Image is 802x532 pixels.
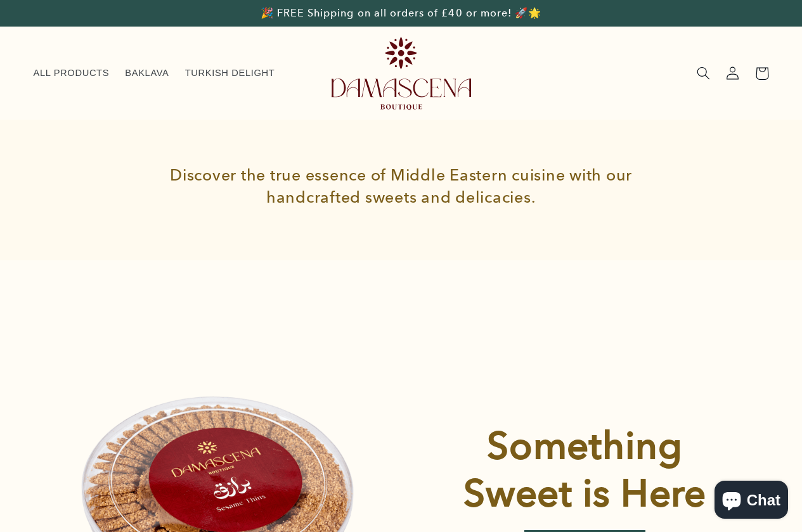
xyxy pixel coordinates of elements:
[117,60,177,87] a: BAKLAVA
[25,60,117,87] a: ALL PRODUCTS
[327,32,476,115] a: Damascena Boutique
[125,67,169,79] span: BAKLAVA
[139,145,663,227] h1: Discover the true essence of Middle Eastern cuisine with our handcrafted sweets and delicacies.
[34,67,110,79] span: ALL PRODUCTS
[261,7,541,19] span: 🎉 FREE Shipping on all orders of £40 or more! 🚀🌟
[711,481,792,522] inbox-online-store-chat: Shopify online store chat
[177,60,283,87] a: TURKISH DELIGHT
[689,59,718,88] summary: Search
[332,37,471,110] img: Damascena Boutique
[185,67,275,79] span: TURKISH DELIGHT
[463,422,706,516] strong: Something Sweet is Here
